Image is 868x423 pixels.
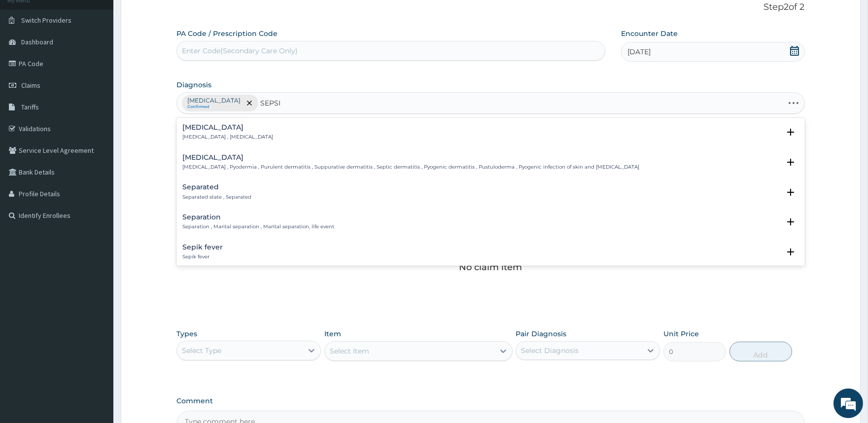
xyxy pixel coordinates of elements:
[627,47,651,57] span: [DATE]
[187,105,241,109] small: Confirmed
[324,329,341,339] label: Item
[182,346,221,355] div: Select Type
[182,164,639,171] p: [MEDICAL_DATA] , Pyodermia , Purulent dermatitis , Suppurative dermatitis , Septic dermatitis , P...
[57,124,136,224] span: We're online!
[182,253,223,260] p: Sepik fever
[162,5,185,29] div: Minimize live chat window
[182,154,639,161] h4: [MEDICAL_DATA]
[245,99,254,107] span: remove selection option
[729,342,792,361] button: Add
[176,330,197,338] label: Types
[516,329,566,339] label: Pair Diagnosis
[785,126,797,138] i: open select status
[182,183,251,191] h4: Separated
[182,194,251,201] p: Separated state , Separated
[176,397,804,405] label: Comment
[182,223,334,230] p: Separation , Marital separation , Marital separation, life event
[176,29,278,38] label: PA Code / Prescription Code
[182,213,334,221] h4: Separation
[182,46,298,56] div: Enter Code(Secondary Care Only)
[521,346,579,355] div: Select Diagnosis
[21,16,71,25] span: Switch Providers
[187,97,241,105] p: [MEDICAL_DATA]
[785,216,797,228] i: open select status
[621,29,678,38] label: Encounter Date
[459,262,522,272] p: No claim item
[51,55,166,68] div: Chat with us now
[5,269,188,304] textarea: Type your message and hit 'Enter'
[785,246,797,258] i: open select status
[663,329,699,339] label: Unit Price
[21,103,39,111] span: Tariffs
[21,81,40,90] span: Claims
[176,80,211,90] label: Diagnosis
[785,186,797,198] i: open select status
[182,134,273,141] p: [MEDICAL_DATA] , [MEDICAL_DATA]
[182,124,273,131] h4: [MEDICAL_DATA]
[182,244,223,251] h4: Sepik fever
[18,49,40,74] img: d_794563401_company_1708531726252_794563401
[785,156,797,168] i: open select status
[21,37,53,46] span: Dashboard
[176,2,804,13] p: Step 2 of 2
